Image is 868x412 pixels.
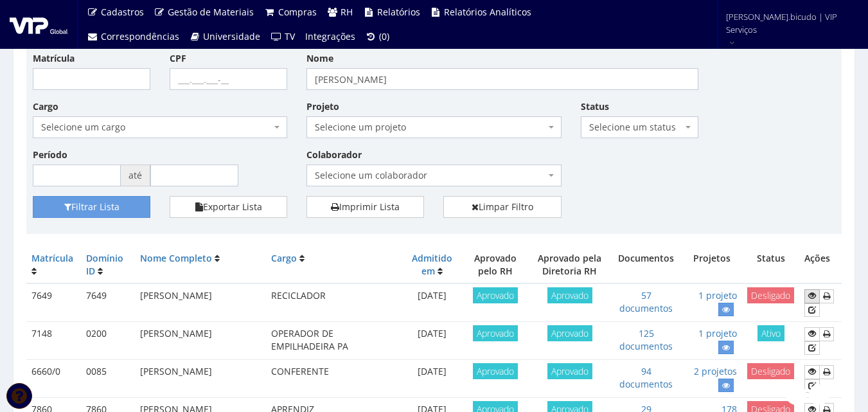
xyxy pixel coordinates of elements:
[10,15,67,34] img: logo
[742,247,799,283] th: Status
[306,116,561,138] span: Selecione um projeto
[33,100,58,113] label: Cargo
[747,363,794,379] span: Desligado
[306,196,424,218] a: Imprimir Lista
[619,365,673,390] a: 94 documentos
[265,24,300,49] a: TV
[101,6,144,18] span: Cadastros
[698,289,737,301] a: 1 projeto
[306,165,561,186] span: Selecione um colaborador
[170,68,287,90] input: ___.___.___-__
[306,148,362,161] label: Colaborador
[26,322,81,360] td: 7148
[315,169,545,182] span: Selecione um colaborador
[581,100,609,113] label: Status
[31,252,73,264] a: Matrícula
[101,30,179,42] span: Correspondências
[443,196,561,218] a: Limpar Filtro
[184,24,266,49] a: Universidade
[266,283,403,322] td: RECICLADOR
[403,360,462,398] td: [DATE]
[41,121,271,134] span: Selecione um cargo
[589,121,682,134] span: Selecione um status
[170,196,287,218] button: Exportar Lista
[26,283,81,322] td: 7649
[33,196,150,218] button: Filtrar Lista
[266,322,403,360] td: OPERADOR DE EMPILHADEIRA PA
[694,365,737,377] a: 2 projetos
[203,30,260,42] span: Universidade
[403,322,462,360] td: [DATE]
[726,10,851,36] span: [PERSON_NAME].bicudo | VIP Serviços
[135,360,265,398] td: [PERSON_NAME]
[581,116,698,138] span: Selecione um status
[33,52,75,65] label: Matrícula
[473,287,518,303] span: Aprovado
[341,6,353,18] span: RH
[86,252,123,277] a: Domínio ID
[403,283,462,322] td: [DATE]
[682,247,742,283] th: Projetos
[377,6,420,18] span: Relatórios
[462,247,529,283] th: Aprovado pelo RH
[81,360,135,398] td: 0085
[547,325,592,341] span: Aprovado
[412,252,452,277] a: Admitido em
[547,363,592,379] span: Aprovado
[135,283,265,322] td: [PERSON_NAME]
[81,322,135,360] td: 0200
[473,363,518,379] span: Aprovado
[266,360,403,398] td: CONFERENTE
[33,116,287,138] span: Selecione um cargo
[360,24,395,49] a: (0)
[300,24,360,49] a: Integrações
[444,6,531,18] span: Relatórios Analíticos
[305,30,355,42] span: Integrações
[271,252,297,264] a: Cargo
[306,52,333,65] label: Nome
[610,247,682,283] th: Documentos
[168,6,254,18] span: Gestão de Materiais
[379,30,389,42] span: (0)
[529,247,610,283] th: Aprovado pela Diretoria RH
[278,6,317,18] span: Compras
[619,327,673,352] a: 125 documentos
[757,325,784,341] span: Ativo
[81,283,135,322] td: 7649
[698,327,737,339] a: 1 projeto
[82,24,184,49] a: Correspondências
[135,322,265,360] td: [PERSON_NAME]
[547,287,592,303] span: Aprovado
[170,52,186,65] label: CPF
[140,252,212,264] a: Nome Completo
[799,247,842,283] th: Ações
[747,287,794,303] span: Desligado
[121,165,150,186] span: até
[315,121,545,134] span: Selecione um projeto
[619,289,673,314] a: 57 documentos
[306,100,339,113] label: Projeto
[285,30,295,42] span: TV
[26,360,81,398] td: 6660/0
[473,325,518,341] span: Aprovado
[33,148,67,161] label: Período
